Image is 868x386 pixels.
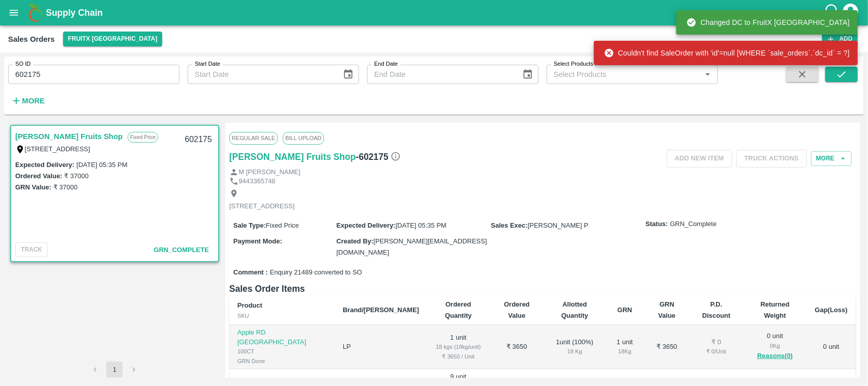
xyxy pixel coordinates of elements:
[178,128,218,152] div: 602175
[554,60,593,68] label: Select Products
[613,338,636,356] div: 1 unit
[490,325,545,369] td: ₹ 3650
[811,151,852,166] button: More
[518,65,537,84] button: Choose date
[659,300,676,319] b: GRN Value
[435,342,481,351] div: 18 kgs (18kg/unit)
[154,246,208,254] span: GRN_Complete
[396,222,446,229] span: [DATE] 05:35 PM
[604,44,850,62] div: Couldn't find SaleOrder with 'id'=null [WHERE `sale_orders`.`dc_id` = ?]
[445,300,472,319] b: Ordered Quantity
[237,328,326,347] p: Apple RD [GEOGRAPHIC_DATA]
[435,352,481,361] div: ₹ 3650 / Unit
[15,60,31,68] label: SO ID
[644,325,690,369] td: ₹ 3650
[53,183,78,191] label: ₹ 37000
[2,1,25,24] button: open drawer
[686,13,850,32] div: Changed DC to FruitX [GEOGRAPHIC_DATA]
[237,311,326,320] div: SKU
[233,222,266,229] label: Sale Type :
[552,338,597,356] div: 1 unit ( 100 %)
[237,301,262,309] b: Product
[356,150,401,164] h6: - 602175
[702,300,731,319] b: P.D. Discount
[229,150,356,164] a: [PERSON_NAME] Fruits Shop
[283,132,324,144] span: Bill Upload
[335,325,427,369] td: LP
[15,172,62,180] label: Ordered Value:
[336,222,395,229] label: Expected Delivery :
[25,145,91,153] label: [STREET_ADDRESS]
[195,60,220,68] label: Start Date
[343,306,419,314] b: Brand/[PERSON_NAME]
[106,362,123,378] button: page 1
[552,347,597,356] div: 18 Kg
[188,65,335,84] input: Start Date
[270,268,362,278] span: Enquiry 21489 converted to SO
[15,130,123,143] a: [PERSON_NAME] Fruits Shop
[613,347,636,356] div: 18 Kg
[238,168,300,177] p: M [PERSON_NAME]
[15,183,51,191] label: GRN Value:
[25,3,46,23] img: logo
[815,306,848,314] b: Gap(Loss)
[427,325,489,369] td: 1 unit
[701,68,714,81] button: Open
[842,2,860,23] div: account of current user
[336,237,373,245] label: Created By :
[374,60,398,68] label: End Date
[46,6,824,20] a: Supply Chain
[233,237,282,245] label: Payment Mode :
[76,161,127,169] label: [DATE] 05:35 PM
[63,32,163,46] button: Select DC
[504,300,530,319] b: Ordered Value
[752,341,799,350] div: 0 Kg
[670,219,717,229] span: GRN_Complete
[550,68,698,81] input: Select Products
[8,92,47,109] button: More
[752,350,799,362] button: Reasons(0)
[561,300,588,319] b: Allotted Quantity
[752,332,799,362] div: 0 unit
[233,268,268,278] label: Comment :
[824,4,842,22] div: customer-support
[617,306,632,314] b: GRN
[339,65,358,84] button: Choose date
[761,300,790,319] b: Returned Weight
[491,222,528,229] label: Sales Exec :
[528,222,588,229] span: [PERSON_NAME] P
[15,161,74,169] label: Expected Delivery :
[698,338,735,347] div: ₹ 0
[229,282,856,296] h6: Sales Order Items
[8,65,179,84] input: Enter SO ID
[238,177,275,186] p: 9443365748
[22,97,45,105] strong: More
[128,132,158,143] p: Fixed Price
[807,325,856,369] td: 0 unit
[698,347,735,356] div: ₹ 0 / Unit
[8,33,55,46] div: Sales Orders
[229,202,295,211] p: [STREET_ADDRESS]
[64,172,88,180] label: ₹ 37000
[237,347,326,356] div: 100CT
[367,65,514,84] input: End Date
[646,219,668,229] label: Status:
[85,362,143,378] nav: pagination navigation
[46,8,103,18] b: Supply Chain
[229,132,278,144] span: Regular Sale
[336,237,487,256] span: [PERSON_NAME][EMAIL_ADDRESS][DOMAIN_NAME]
[237,356,326,366] div: GRN Done
[266,222,299,229] span: Fixed Price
